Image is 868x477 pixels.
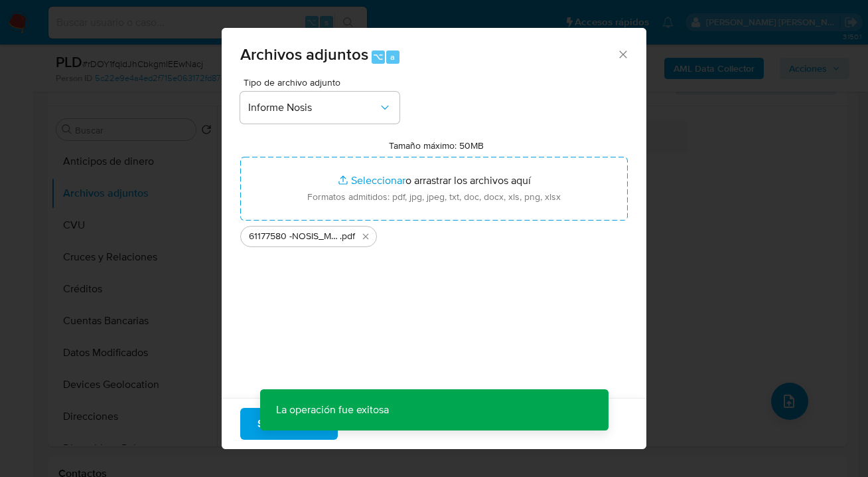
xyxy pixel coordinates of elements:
[249,230,340,243] span: 61177580 -NOSIS_Manager_InformeIndividual_20235716098_620658_20250807094617
[360,409,403,438] span: Cancelar
[373,50,383,63] span: ⌥
[248,101,378,114] span: Informe Nosis
[390,50,395,63] span: a
[389,140,484,151] label: Tamaño máximo: 50MB
[260,389,405,430] p: La operación fue exitosa
[244,78,403,87] span: Tipo de archivo adjunto
[358,229,374,244] button: Eliminar 61177580 -NOSIS_Manager_InformeIndividual_20235716098_620658_20250807094617.pdf
[240,43,368,66] span: Archivos adjuntos
[240,408,338,440] button: Subir archivo
[616,48,628,60] button: Cerrar
[240,221,628,247] ul: Archivos seleccionados
[240,92,399,124] button: Informe Nosis
[340,230,355,243] span: .pdf
[257,409,321,438] span: Subir archivo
